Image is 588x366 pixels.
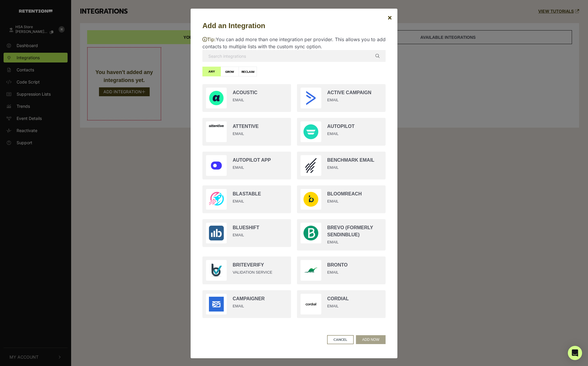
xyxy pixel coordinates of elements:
[239,67,257,76] label: RECLAIM
[387,13,392,22] span: ×
[202,36,386,50] p: You can add more than one integration per provider. This allows you to add contacts to multiple l...
[220,67,239,76] label: GROW
[202,20,386,31] h5: Add an Integration
[202,36,216,42] span: Tip:
[383,9,397,26] button: Close
[568,346,582,360] div: Open Intercom Messenger
[202,50,386,62] input: Search integrations
[202,67,221,76] label: ANY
